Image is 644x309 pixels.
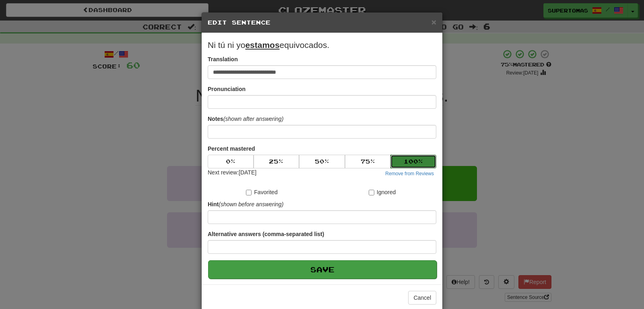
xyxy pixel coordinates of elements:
[208,260,437,279] button: Save
[345,155,391,168] button: 75%
[208,200,283,208] label: Hint
[223,116,283,122] em: (shown after answering)
[208,155,254,168] button: 0%
[369,188,396,196] label: Ignored
[254,155,299,168] button: 25%
[431,18,436,26] button: Close
[208,19,436,27] h5: Edit Sentence
[208,115,283,123] label: Notes
[208,168,256,178] div: Next review: [DATE]
[246,188,277,196] label: Favorited
[299,155,345,168] button: 50%
[408,291,436,305] button: Cancel
[431,17,436,27] span: ×
[208,55,238,63] label: Translation
[369,190,374,195] input: Ignored
[208,39,436,51] p: Ni tú ni yo equivocados.
[246,190,252,195] input: Favorited
[208,85,246,93] label: Pronunciation
[390,155,436,168] button: 100%
[245,40,279,50] u: estamos
[208,230,324,238] label: Alternative answers (comma-separated list)
[208,145,255,153] label: Percent mastered
[383,169,436,178] button: Remove from Reviews
[208,155,436,168] div: Percent mastered
[219,201,283,207] em: (shown before answering)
